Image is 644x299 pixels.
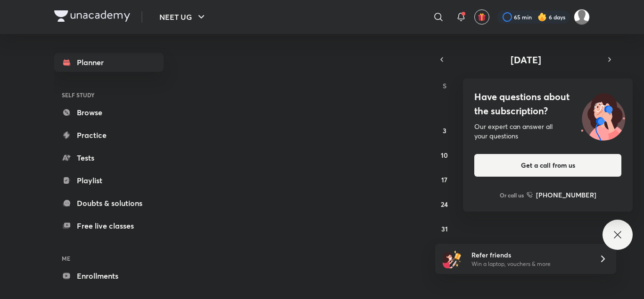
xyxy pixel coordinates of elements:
span: [DATE] [511,53,541,66]
a: Free live classes [54,216,164,235]
a: Practice [54,126,164,145]
img: avatar [478,13,486,21]
a: Company Logo [54,10,130,24]
a: Playlist [54,171,164,190]
button: [DATE] [448,53,603,66]
h6: Refer friends [471,250,587,260]
a: Browse [54,103,164,122]
a: [PHONE_NUMBER] [527,190,596,200]
abbr: August 24, 2025 [441,200,448,209]
abbr: August 10, 2025 [441,151,448,160]
button: August 24, 2025 [437,196,452,212]
h6: [PHONE_NUMBER] [536,190,596,200]
img: streak [537,12,547,22]
img: Company Logo [54,10,130,22]
button: August 31, 2025 [437,221,452,236]
button: August 10, 2025 [437,147,452,162]
img: referral [443,249,462,268]
button: avatar [474,9,489,25]
button: Get a call from us [474,154,621,177]
button: NEET UG [154,8,213,26]
abbr: August 3, 2025 [443,126,446,135]
abbr: August 31, 2025 [441,224,448,233]
p: Or call us [500,191,524,199]
a: Planner [54,53,164,72]
img: Mahi Singh [574,9,590,25]
a: Doubts & solutions [54,194,164,213]
a: Enrollments [54,266,164,285]
h6: SELF STUDY [54,87,164,103]
img: ttu_illustration_new.svg [573,90,633,141]
button: August 3, 2025 [437,123,452,138]
a: Tests [54,148,164,167]
abbr: Sunday [443,81,446,90]
h4: Have questions about the subscription? [474,90,621,118]
h6: ME [54,250,164,266]
button: August 17, 2025 [437,172,452,187]
p: Win a laptop, vouchers & more [471,260,587,268]
div: Our expert can answer all your questions [474,122,621,141]
abbr: August 17, 2025 [441,175,447,184]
